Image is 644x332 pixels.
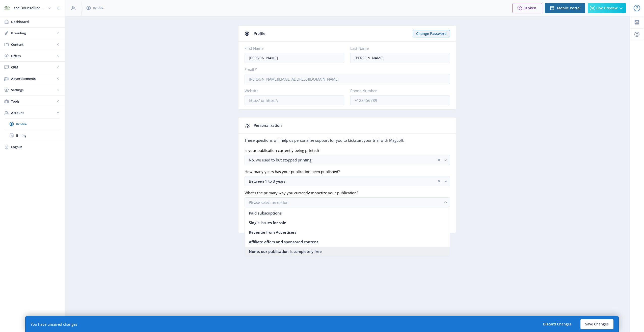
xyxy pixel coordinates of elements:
div: Personalization [254,122,282,129]
label: Last Name [350,46,446,51]
span: Dashboard [11,19,61,24]
span: Token [526,6,536,10]
div: Between 1 to 3 years [249,178,437,184]
nb-icon: clear [437,157,442,162]
input: http:// or https:// [245,95,344,105]
nb-icon: clear [437,179,442,184]
span: Mobile Portal [557,6,580,10]
input: +123456789 [350,95,450,105]
span: CRM [11,65,56,70]
div: No, we used to but stopped printing [249,157,437,163]
button: Mobile Portal [545,3,585,13]
label: How many years has your publication been published? [245,169,446,174]
button: Live Preview [588,3,626,13]
span: Paid subscriptions [249,210,282,216]
span: Tools [11,99,56,104]
span: Logout [11,144,61,149]
label: Is your publication currently being printed? [245,148,446,153]
a: Billing [5,130,60,141]
span: Revenue from Advertisers [249,229,296,235]
span: Affiliate offers and sponsored content [249,239,318,245]
span: Single issues for sale [249,220,286,226]
label: First Name [245,46,340,51]
div: Profile [254,30,410,37]
span: Billing [16,133,60,138]
button: No, we used to but stopped printingclear [245,155,450,165]
button: Change Password [413,30,450,37]
div: You have unsaved changes [31,322,77,327]
span: Account [11,110,56,115]
span: Content [11,42,56,47]
label: Website [245,88,340,93]
button: 0Token [513,3,542,13]
span: Profile [93,6,103,11]
span: Please select an option [249,200,288,205]
span: Live Preview [596,6,618,10]
div: These questions will help us personalize support for you to kickstart your trial with MagLoft. [245,138,450,143]
label: Phone Number [350,88,446,93]
input: Jone [245,53,344,63]
button: Please select an option [245,197,450,207]
a: Profile [5,118,60,130]
img: properties.app_icon.jpeg [3,4,11,12]
span: Branding [11,31,56,36]
label: What's the primary way you currently monetize your publication? [245,190,446,195]
div: the Counselling Australia Magazine [14,3,45,14]
button: Discard Changes [538,319,576,329]
label: Email [245,67,446,72]
span: Profile [16,122,60,127]
button: Save Changes [580,319,613,329]
input: Doe [350,53,450,63]
span: Advertisements [11,76,56,81]
span: Offers [11,53,56,58]
button: Between 1 to 3 yearsclear [245,176,450,186]
span: None, our publication is completely free [249,248,322,254]
span: Settings [11,87,56,92]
